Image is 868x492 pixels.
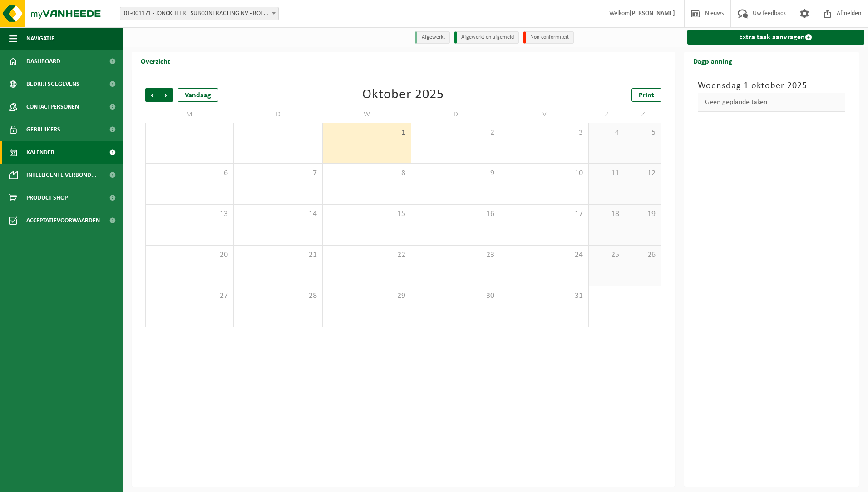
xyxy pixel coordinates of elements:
li: Non-conformiteit [523,31,574,44]
div: Vandaag [178,88,218,102]
span: 17 [505,209,584,219]
span: 24 [505,250,584,260]
span: 6 [150,168,229,178]
span: Volgende [159,88,173,102]
span: 21 [238,250,317,260]
span: Navigatie [26,27,54,50]
span: 23 [416,250,495,260]
span: Product Shop [26,186,68,209]
a: Print [631,88,661,102]
span: 16 [416,209,495,219]
span: Intelligente verbond... [26,164,97,186]
td: D [411,106,500,123]
h2: Dagplanning [684,52,741,70]
td: V [500,106,589,123]
h2: Overzicht [132,52,179,70]
span: 22 [327,250,406,260]
span: 28 [238,291,317,301]
span: 12 [630,168,656,178]
span: 7 [238,168,317,178]
span: 20 [150,250,229,260]
strong: [PERSON_NAME] [630,10,675,17]
span: 30 [416,291,495,301]
td: Z [625,106,661,123]
td: M [145,106,234,123]
span: 18 [593,209,620,219]
h3: Woensdag 1 oktober 2025 [698,79,846,93]
span: 25 [593,250,620,260]
span: Print [639,92,654,99]
span: 9 [416,168,495,178]
span: 01-001171 - JONCKHEERE SUBCONTRACTING NV - ROESELARE [120,7,278,20]
span: 11 [593,168,620,178]
span: 13 [150,209,229,219]
span: 15 [327,209,406,219]
div: Oktober 2025 [362,88,444,102]
span: Acceptatievoorwaarden [26,209,100,232]
li: Afgewerkt en afgemeld [454,31,519,44]
span: 14 [238,209,317,219]
span: Vorige [145,88,159,102]
span: 01-001171 - JONCKHEERE SUBCONTRACTING NV - ROESELARE [120,7,279,20]
div: Geen geplande taken [698,93,846,112]
span: Contactpersonen [26,95,79,118]
li: Afgewerkt [415,31,450,44]
span: 4 [593,128,620,138]
span: 26 [630,250,656,260]
span: 5 [630,128,656,138]
span: 31 [505,291,584,301]
td: D [234,106,322,123]
span: Gebruikers [26,118,60,141]
span: 10 [505,168,584,178]
td: Z [589,106,625,123]
span: 27 [150,291,229,301]
span: 29 [327,291,406,301]
span: Dashboard [26,50,60,73]
span: 8 [327,168,406,178]
span: Kalender [26,141,54,164]
a: Extra taak aanvragen [687,30,865,45]
span: 1 [327,128,406,138]
td: W [323,106,411,123]
span: Bedrijfsgegevens [26,73,79,95]
span: 19 [630,209,656,219]
span: 2 [416,128,495,138]
span: 3 [505,128,584,138]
